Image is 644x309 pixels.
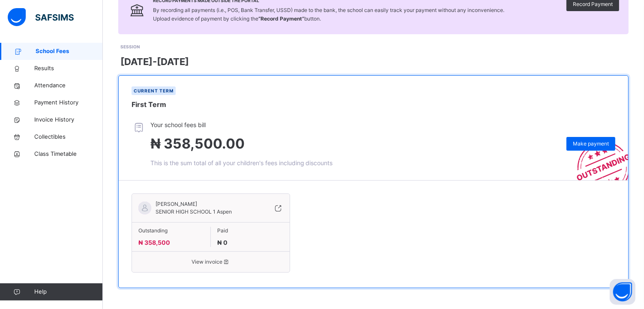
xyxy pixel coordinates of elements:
[217,239,228,246] span: ₦ 0
[150,135,245,152] span: ₦ 358,500.00
[134,88,174,93] span: Current term
[132,100,166,109] span: First Term
[258,15,304,22] b: “Record Payment”
[156,208,232,215] span: SENIOR HIGH SCHOOL 1 Aspen
[566,131,628,180] img: outstanding-stamp.3c148f88c3ebafa6da95868fa43343a1.svg
[34,288,102,296] span: Help
[138,239,170,246] span: ₦ 358,500
[34,116,103,124] span: Invoice History
[610,279,635,305] button: Open asap
[34,81,103,90] span: Attendance
[138,258,283,266] span: View invoice
[217,227,283,235] span: Paid
[573,0,613,8] span: Record Payment
[153,7,504,22] span: By recording all payments (i.e., POS, Bank Transfer, USSD) made to the bank, the school can easil...
[8,8,74,26] img: safsims
[34,98,103,107] span: Payment History
[120,44,140,49] span: SESSION
[156,200,232,208] span: [PERSON_NAME]
[573,140,609,148] span: Make payment
[34,150,103,158] span: Class Timetable
[34,64,103,73] span: Results
[138,227,204,235] span: Outstanding
[150,159,333,166] span: This is the sum total of all your children's fees including discounts
[120,55,189,69] span: [DATE]-[DATE]
[150,120,333,129] span: Your school fees bill
[36,47,103,56] span: School Fees
[34,133,103,141] span: Collectibles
